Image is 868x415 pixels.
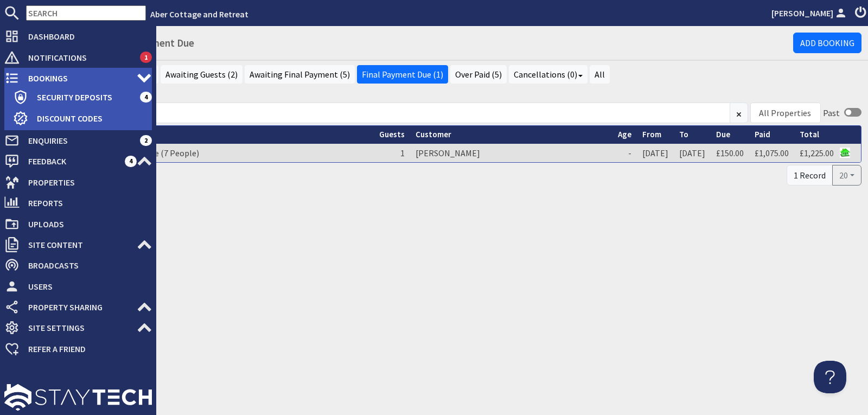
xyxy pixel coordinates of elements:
[28,88,140,106] span: Security Deposits
[4,69,152,87] a: Bookings
[20,69,137,87] span: Bookings
[755,148,789,158] a: £1,075.00
[20,278,152,295] span: Users
[33,103,730,123] input: Search...
[711,126,749,144] th: Due
[140,135,152,146] span: 2
[4,278,152,295] a: Users
[4,194,152,212] a: Reports
[20,340,152,357] span: Refer a Friend
[716,148,744,158] a: £150.00
[379,129,405,139] a: Guests
[618,129,631,139] a: Age
[4,28,152,45] a: Dashboard
[642,129,661,139] a: From
[20,132,140,149] span: Enquiries
[125,156,137,167] span: 4
[20,49,140,66] span: Notifications
[4,132,152,149] a: Enquiries 2
[161,65,242,84] a: Awaiting Guests (2)
[4,257,152,274] a: Broadcasts
[4,340,152,357] a: Refer a Friend
[814,361,846,393] iframe: Toggle Customer Support
[357,65,448,84] a: Final Payment Due (1)
[832,165,861,186] button: 20
[245,65,355,84] a: Awaiting Final Payment (5)
[20,152,125,170] span: Feedback
[612,144,637,162] td: -
[800,129,819,139] a: Total
[4,49,152,66] a: Notifications 1
[4,298,152,316] a: Property Sharing
[755,129,770,139] a: Paid
[509,65,588,84] a: Cancellations (0)
[20,298,137,316] span: Property Sharing
[637,144,674,162] td: [DATE]
[674,144,711,162] td: [DATE]
[20,174,152,191] span: Properties
[20,215,152,233] span: Uploads
[4,236,152,253] a: Site Content
[750,103,821,123] div: Combobox
[140,52,152,62] span: 1
[787,165,833,186] div: 1 Record
[13,88,152,106] a: Security Deposits 4
[450,65,507,84] a: Over Paid (5)
[4,384,152,411] img: staytech_l_w-4e588a39d9fa60e82540d7cfac8cfe4b7147e857d3e8dbdfbd41c59d52db0ec4.svg
[800,148,834,158] a: £1,225.00
[20,194,152,212] span: Reports
[679,129,688,139] a: To
[840,148,850,158] img: Referer: Aber Cottage and Retreat
[416,129,451,139] a: Customer
[28,110,152,127] span: Discount Codes
[150,9,248,20] a: Aber Cottage and Retreat
[13,110,152,127] a: Discount Codes
[20,257,152,274] span: Broadcasts
[20,28,152,45] span: Dashboard
[590,65,610,84] a: All
[4,152,152,170] a: Feedback 4
[759,106,811,119] div: All Properties
[793,33,861,53] a: Add Booking
[771,7,848,20] a: [PERSON_NAME]
[4,215,152,233] a: Uploads
[20,319,137,336] span: Site Settings
[20,236,137,253] span: Site Content
[140,92,152,103] span: 4
[4,174,152,191] a: Properties
[4,319,152,336] a: Site Settings
[410,144,612,162] td: [PERSON_NAME]
[26,5,146,21] input: SEARCH
[400,148,405,158] span: 1
[823,106,840,119] div: Past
